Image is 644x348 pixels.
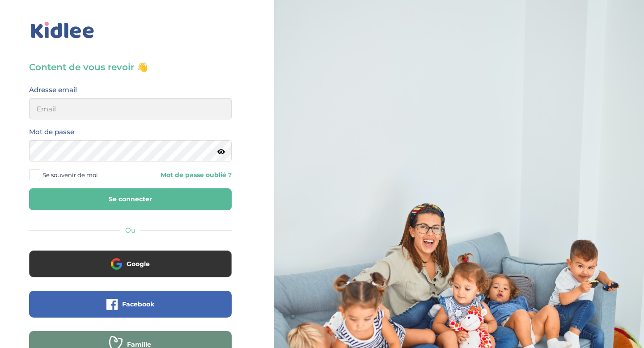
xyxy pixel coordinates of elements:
[29,250,232,277] button: Google
[29,20,96,41] img: logo_kidlee_bleu
[106,299,118,310] img: facebook.png
[29,291,232,318] button: Facebook
[29,98,232,119] input: Email
[111,258,122,269] img: google.png
[29,61,232,73] h3: Content de vous revoir 👋
[122,300,154,309] span: Facebook
[137,171,231,179] a: Mot de passe oublié ?
[29,188,232,210] button: Se connecter
[29,266,232,274] a: Google
[29,84,77,96] label: Adresse email
[127,259,150,268] span: Google
[29,126,74,138] label: Mot de passe
[125,226,136,234] span: Ou
[29,306,232,314] a: Facebook
[42,169,98,181] span: Se souvenir de moi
